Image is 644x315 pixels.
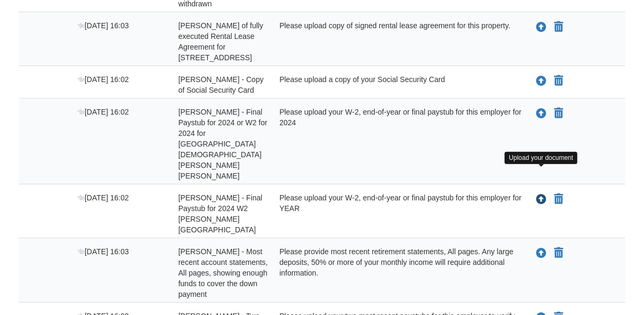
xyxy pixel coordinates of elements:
button: Upload John Werner - Copy of Social Security Card [535,74,548,88]
button: Declare John Werner - Copy of Social Security Card not applicable [553,75,564,87]
span: [DATE] 16:02 [77,193,129,202]
span: [PERSON_NAME] - Final Paystub for 2024 or W2 for 2024 for [GEOGRAPHIC_DATA][DEMOGRAPHIC_DATA][PER... [178,108,267,180]
span: [DATE] 16:02 [77,108,129,116]
button: Declare John Werner - Final Paystub for 2024 W2 Sanford Hospital not applicable [553,193,564,206]
button: Declare John Werner - Copy of fully executed Rental Lease Agreement for 137 N Market St Jefferson... [553,21,564,34]
button: Upload John Werner - Final Paystub for 2024 W2 Sanford Hospital [535,192,548,206]
button: Declare John Werner - Most recent account statements, All pages, showing enough funds to cover th... [553,247,564,260]
button: Upload John Werner - Final Paystub for 2024 or W2 for 2024 for St Jame Church - United Church of ... [535,107,548,120]
button: Upload John Werner - Most recent account statements, All pages, showing enough funds to cover the... [535,246,548,260]
span: [PERSON_NAME] of fully executed Rental Lease Agreement for [STREET_ADDRESS] [178,21,263,62]
span: [DATE] 16:03 [77,247,129,256]
span: [PERSON_NAME] - Final Paystub for 2024 W2 [PERSON_NAME][GEOGRAPHIC_DATA] [178,193,262,234]
div: Please upload copy of signed rental lease agreement for this property. [271,20,524,63]
span: [PERSON_NAME] - Copy of Social Security Card [178,75,263,94]
div: Please upload your W-2, end-of-year or final paystub for this employer for YEAR [271,192,524,235]
button: Declare John Werner - Final Paystub for 2024 or W2 for 2024 for St Jame Church - United Church of... [553,107,564,120]
div: Please provide most recent retirement statements, All pages. Any large deposits, 50% or more of y... [271,246,524,300]
div: Upload your document [505,152,577,164]
div: Please upload your W-2, end-of-year or final paystub for this employer for 2024 [271,107,524,181]
span: [DATE] 16:02 [77,75,129,84]
button: Upload John Werner - Copy of fully executed Rental Lease Agreement for 137 N Market St Jefferson,... [535,20,548,34]
span: [PERSON_NAME] - Most recent account statements, All pages, showing enough funds to cover the down... [178,247,268,298]
div: Please upload a copy of your Social Security Card [271,74,524,95]
span: [DATE] 16:03 [77,21,129,30]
